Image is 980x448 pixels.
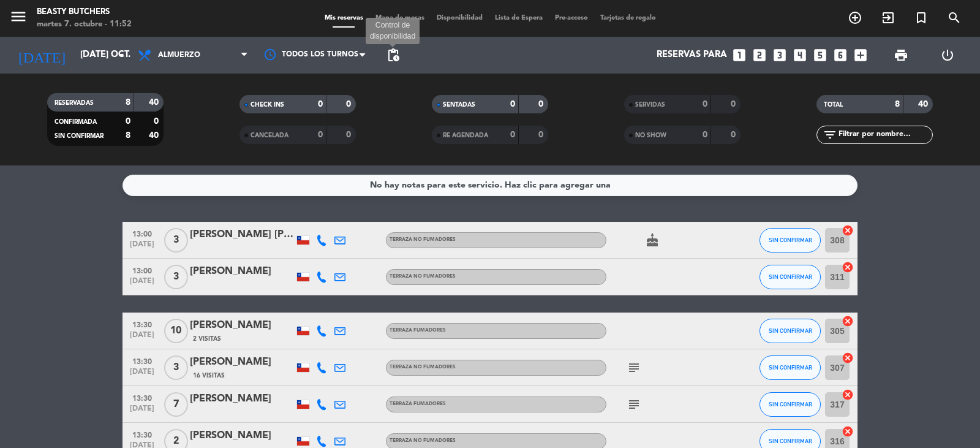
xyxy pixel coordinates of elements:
[164,392,188,417] span: 7
[164,355,188,380] span: 3
[193,334,221,344] span: 2 Visitas
[318,100,323,108] strong: 0
[154,117,161,126] strong: 0
[318,15,369,21] span: Mis reservas
[842,261,854,273] i: cancel
[940,48,955,63] i: power_settings_new
[126,131,130,140] strong: 8
[9,7,28,26] i: menu
[251,132,288,139] span: CANCELADA
[390,328,446,333] span: Terraza Fumadores
[126,98,130,107] strong: 8
[149,131,161,140] strong: 40
[842,315,854,327] i: cancel
[842,352,854,364] i: cancel
[842,425,854,438] i: cancel
[127,354,157,368] span: 13:30
[510,100,515,108] strong: 0
[164,228,188,252] span: 3
[848,10,862,25] i: add_circle_outline
[190,264,294,279] div: [PERSON_NAME]
[881,10,895,25] i: exit_to_app
[370,178,611,192] div: No hay notas para este servicio. Haz clic para agregar una
[759,228,821,252] button: SIN CONFIRMAR
[924,37,971,74] div: LOG OUT
[55,100,94,106] span: RESERVADAS
[126,117,130,126] strong: 0
[538,131,546,139] strong: 0
[390,274,456,279] span: Terraza no fumadores
[55,133,104,139] span: SIN CONFIRMAR
[390,438,456,443] span: Terraza no fumadores
[772,47,788,63] i: looks_3
[149,98,161,107] strong: 40
[55,119,97,125] span: CONFIRMADA
[635,102,665,108] span: SERVIDAS
[190,428,294,444] div: [PERSON_NAME]
[824,102,843,108] span: TOTAL
[251,102,284,108] span: CHECK INS
[731,47,747,63] i: looks_one
[431,15,489,21] span: Disponibilidad
[443,102,475,108] span: SENTADAS
[812,47,828,63] i: looks_5
[390,365,456,370] span: Terraza no fumadores
[842,389,854,401] i: cancel
[127,240,157,254] span: [DATE]
[127,317,157,331] span: 13:30
[627,360,641,375] i: subject
[114,48,129,63] i: arrow_drop_down
[190,227,294,243] div: [PERSON_NAME] [PERSON_NAME]
[386,48,401,63] span: pending_actions
[853,47,869,63] i: add_box
[635,132,666,139] span: NO SHOW
[769,438,812,444] span: SIN CONFIRMAR
[127,368,157,382] span: [DATE]
[731,131,738,139] strong: 0
[627,397,641,412] i: subject
[443,132,488,139] span: RE AGENDADA
[703,100,707,108] strong: 0
[752,47,767,63] i: looks_two
[645,233,660,248] i: cake
[823,127,837,142] i: filter_list
[703,131,707,139] strong: 0
[914,10,929,25] i: turned_in_not
[37,6,132,18] div: Beasty Butchers
[190,354,294,370] div: [PERSON_NAME]
[769,237,812,243] span: SIN CONFIRMAR
[792,47,808,63] i: looks_4
[769,327,812,334] span: SIN CONFIRMAR
[759,319,821,343] button: SIN CONFIRMAR
[127,263,157,277] span: 13:00
[366,18,420,45] div: Control de disponibilidad
[895,100,900,108] strong: 8
[346,131,353,139] strong: 0
[759,265,821,289] button: SIN CONFIRMAR
[894,48,908,63] span: print
[489,15,549,21] span: Lista de Espera
[193,371,225,381] span: 16 Visitas
[759,355,821,380] button: SIN CONFIRMAR
[510,131,515,139] strong: 0
[390,401,446,406] span: Terraza Fumadores
[190,317,294,333] div: [PERSON_NAME]
[164,319,188,343] span: 10
[127,404,157,419] span: [DATE]
[190,391,294,407] div: [PERSON_NAME]
[947,10,962,25] i: search
[918,100,930,108] strong: 40
[318,131,323,139] strong: 0
[127,427,157,441] span: 13:30
[127,390,157,404] span: 13:30
[837,128,932,142] input: Filtrar por nombre...
[769,273,812,280] span: SIN CONFIRMAR
[842,224,854,237] i: cancel
[759,392,821,417] button: SIN CONFIRMAR
[127,331,157,345] span: [DATE]
[346,100,353,108] strong: 0
[832,47,848,63] i: looks_6
[657,50,727,61] span: Reservas para
[37,18,132,31] div: martes 7. octubre - 11:52
[390,237,456,242] span: Terraza no fumadores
